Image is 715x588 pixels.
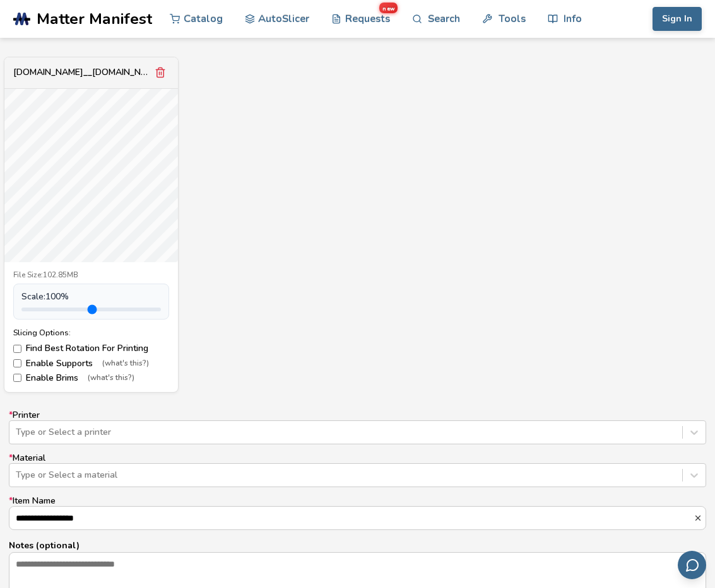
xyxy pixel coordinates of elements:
label: Item Name [9,496,706,530]
div: [DOMAIN_NAME]__[DOMAIN_NAME] [13,67,151,78]
input: Find Best Rotation For Printing [13,345,21,353]
label: Material [9,453,706,487]
button: Send feedback via email [678,551,706,579]
input: *MaterialType or Select a material [16,470,18,480]
p: Notes (optional) [9,539,706,552]
button: *Item Name [694,514,706,522]
button: Remove model [151,64,169,81]
div: Slicing Options: [13,328,169,337]
label: Find Best Rotation For Printing [13,343,169,354]
span: Scale: 100 % [21,292,69,302]
label: Printer [9,410,706,444]
input: *PrinterType or Select a printer [16,427,18,437]
label: Enable Supports [13,359,169,369]
input: Enable Brims(what's this?) [13,374,21,382]
input: Enable Supports(what's this?) [13,359,21,367]
input: *Item Name [9,507,694,529]
span: new [379,3,398,13]
label: Enable Brims [13,373,169,383]
span: (what's this?) [88,374,134,383]
button: Sign In [653,7,702,31]
div: File Size: 102.85MB [13,271,169,280]
span: Matter Manifest [37,10,152,28]
span: (what's this?) [102,359,149,368]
